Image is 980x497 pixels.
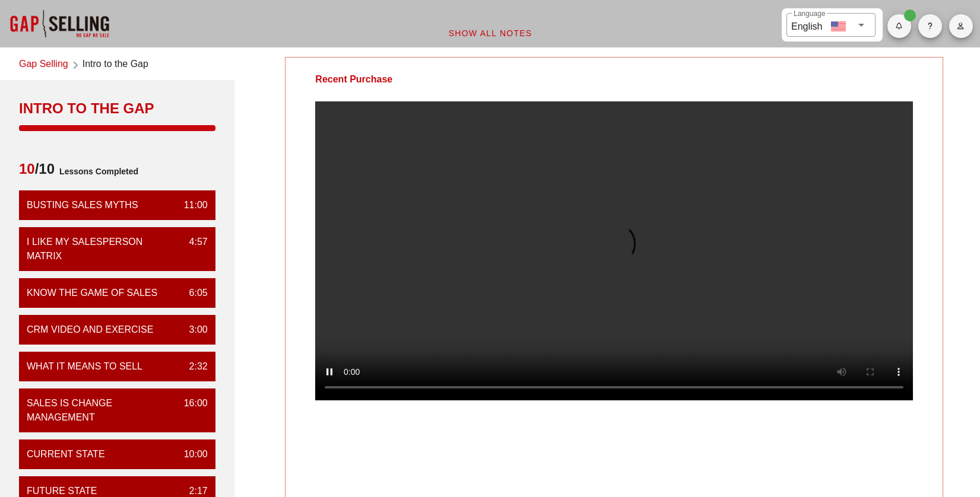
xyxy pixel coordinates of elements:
[904,9,916,21] span: Badge
[180,359,208,374] div: 2:32
[19,57,68,73] a: Gap Selling
[19,99,215,118] div: Intro to the Gap
[27,447,105,461] div: Current State
[19,160,55,183] span: /10
[175,447,208,461] div: 10:00
[175,396,208,425] div: 16:00
[791,17,822,34] div: English
[180,235,208,263] div: 4:57
[27,323,153,337] div: CRM VIDEO and EXERCISE
[27,359,142,374] div: What it means to sell
[27,396,175,425] div: Sales is Change Management
[19,161,35,177] span: 10
[83,57,148,73] span: Intro to the Gap
[27,235,180,263] div: I Like My Salesperson Matrix
[286,58,422,101] div: Recent Purchase
[175,198,208,212] div: 11:00
[27,198,138,212] div: Busting Sales Myths
[786,13,876,37] div: LanguageEnglish
[448,28,532,38] span: Show All Notes
[439,23,542,44] button: Show All Notes
[180,286,208,300] div: 6:05
[180,323,208,337] div: 3:00
[27,286,157,300] div: Know the Game of Sales
[794,9,825,18] label: Language
[55,160,138,183] span: Lessons Completed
